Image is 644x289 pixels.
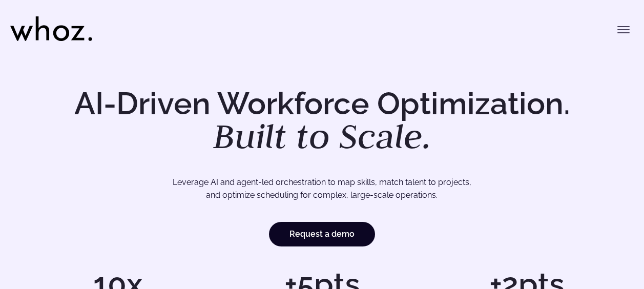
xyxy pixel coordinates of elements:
[51,176,593,202] p: Leverage AI and agent-led orchestration to map skills, match talent to projects, and optimize sch...
[269,222,375,246] a: Request a demo
[213,113,431,158] em: Built to Scale.
[613,19,634,40] button: Toggle menu
[60,88,585,154] h1: AI-Driven Workforce Optimization.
